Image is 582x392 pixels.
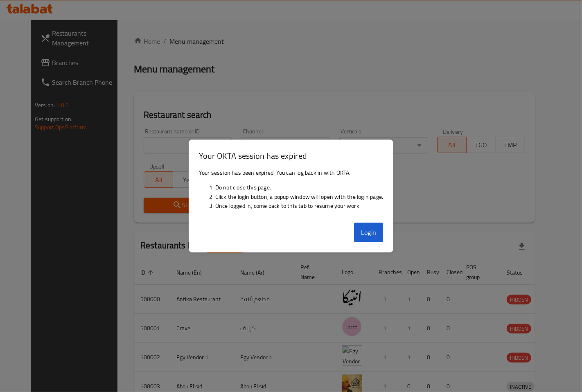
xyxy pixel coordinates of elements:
li: Once logged in, come back to this tab to resume your work. [215,201,383,210]
div: Your session has been expired. You can log back in with OKTA. [189,165,393,220]
li: Click the login button, a popup window will open with the login page. [215,192,383,201]
h3: Your OKTA session has expired [199,150,383,162]
li: Do not close this page. [215,183,383,192]
button: Login [354,223,383,242]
